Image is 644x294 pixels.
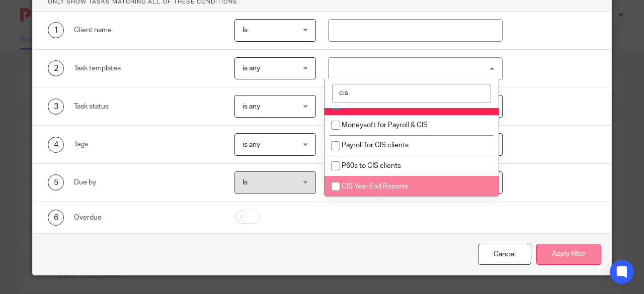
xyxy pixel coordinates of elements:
div: Due by [74,177,223,187]
span: is any [243,65,260,72]
div: 5 [48,174,64,190]
div: Client name [74,25,223,35]
span: Is [243,27,248,34]
div: 4 [48,137,64,153]
div: 1 [48,22,64,38]
div: Task templates [74,63,223,73]
span: Is [243,179,248,186]
div: 3 [48,99,64,115]
span: CIS Year End Reports [342,183,408,190]
span: P60s to CIS clients [342,162,401,169]
span: is any [243,141,260,148]
div: Task status [74,102,223,112]
div: 6 [48,210,64,226]
div: Tags [74,139,223,149]
span: is any [243,103,260,110]
div: Overdue [74,213,223,223]
div: Close this dialog window [478,244,531,265]
div: 2 [48,60,64,76]
span: Moneysoft for Payroll & CIS [342,122,428,129]
span: Payroll for CIS clients [342,142,409,149]
input: Search options... [332,84,491,103]
button: Apply filter [536,244,601,265]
